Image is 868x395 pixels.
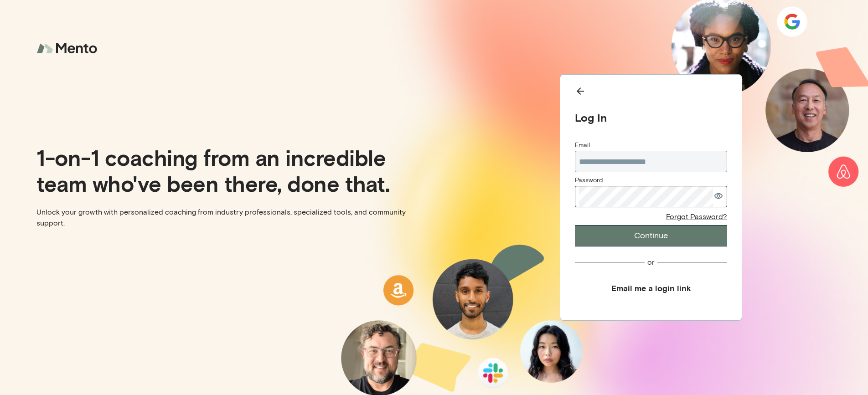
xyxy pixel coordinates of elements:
[575,176,727,185] div: Password
[575,111,727,124] div: Log In
[36,144,427,195] p: 1-on-1 coaching from an incredible team who've been there, done that.
[666,212,727,221] div: Forgot Password?
[647,257,655,267] div: or
[575,225,727,246] button: Continue
[579,186,713,207] input: Password
[575,86,727,100] button: Back
[575,141,727,150] div: Email
[575,278,727,298] button: Email me a login link
[36,36,100,61] img: logo
[36,207,427,229] p: Unlock your growth with personalized coaching from industry professionals, specialized tools, and...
